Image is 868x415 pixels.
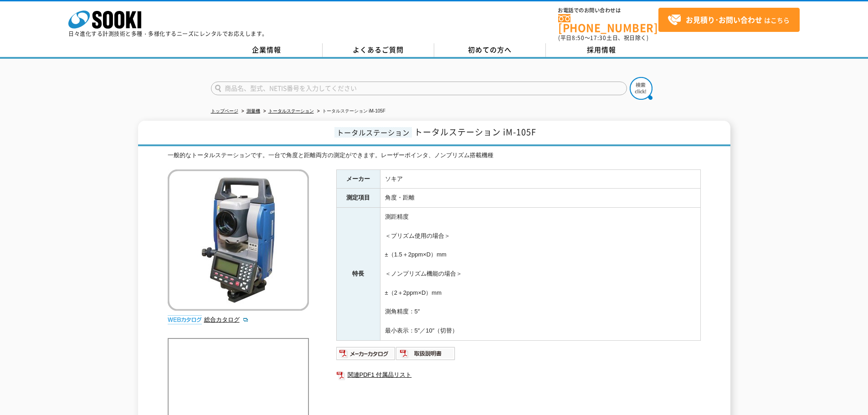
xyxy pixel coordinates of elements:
[558,14,658,33] a: [PHONE_NUMBER]
[546,43,657,57] a: 採用情報
[414,126,536,138] span: トータルステーション iM-105F
[434,43,546,57] a: 初めての方へ
[168,169,309,311] img: トータルステーション iM-105F
[380,208,700,340] td: 測距精度 ＜プリズム使用の場合＞ ±（1.5＋2ppm×D）mm ＜ノンプリズム機能の場合＞ ±（2＋2ppm×D）mm 測角精度：5″ 最小表示：5″／10″（切替）
[336,189,380,208] th: 測定項目
[380,189,700,208] td: 角度・距離
[572,34,585,42] span: 8:50
[204,316,249,323] a: 総合カタログ
[211,43,323,57] a: 企業情報
[247,108,260,113] a: 測量機
[590,34,606,42] span: 17:30
[658,8,800,32] a: お見積り･お問い合わせはこちら
[336,352,396,359] a: メーカーカタログ
[630,77,652,100] img: btn_search.png
[268,108,314,113] a: トータルステーション
[336,208,380,340] th: 特長
[334,127,412,138] span: トータルステーション
[558,34,648,42] span: (平日 ～ 土日、祝日除く)
[68,31,268,36] p: 日々進化する計測技術と多種・多様化するニーズにレンタルでお応えします。
[168,151,701,160] div: 一般的なトータルステーションです。一台で角度と距離両方の測定ができます。レーザーポインタ、ノンプリズム搭載機種
[315,107,385,116] li: トータルステーション iM-105F
[380,169,700,189] td: ソキア
[211,82,627,95] input: 商品名、型式、NETIS番号を入力してください
[168,315,202,324] img: webカタログ
[211,108,238,113] a: トップページ
[468,45,512,55] span: 初めての方へ
[336,346,396,361] img: メーカーカタログ
[668,13,790,27] span: はこちら
[336,369,701,381] a: 関連PDF1 付属品リスト
[336,169,380,189] th: メーカー
[323,43,434,57] a: よくあるご質問
[558,8,658,13] span: お電話でのお問い合わせは
[396,346,456,361] img: 取扱説明書
[686,14,762,25] strong: お見積り･お問い合わせ
[396,352,456,359] a: 取扱説明書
